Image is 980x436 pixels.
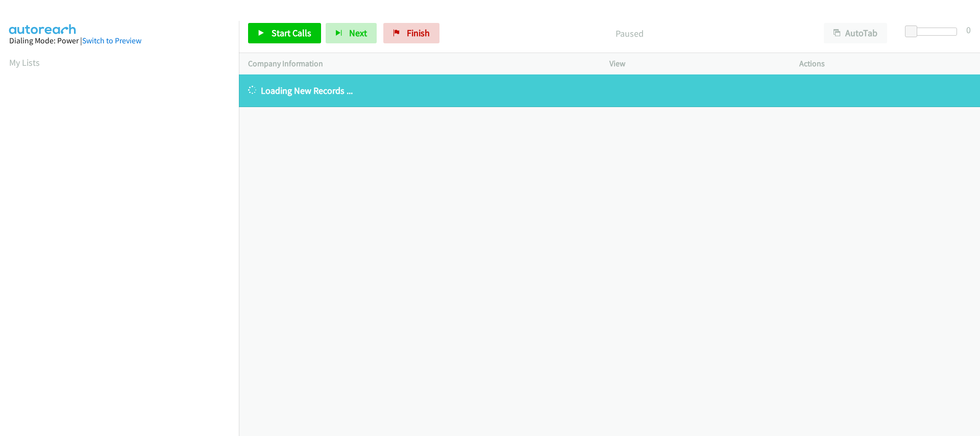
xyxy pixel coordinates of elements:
div: 0 [966,23,971,37]
a: Switch to Preview [82,36,141,45]
div: Dialing Mode: Power | [9,35,230,47]
button: Next [326,23,377,43]
p: Paused [453,27,805,40]
button: AutoTab [824,23,887,43]
div: Delay between calls (in seconds) [910,28,957,36]
p: View [609,58,781,70]
span: Start Calls [272,27,311,39]
a: Start Calls [248,23,321,43]
p: Actions [799,58,971,70]
a: Finish [383,23,439,43]
iframe: Resource Center [950,177,980,259]
span: Finish [407,27,430,39]
p: Company Information [248,58,591,70]
span: Next [349,27,367,39]
p: Loading New Records ... [248,84,971,97]
a: My Lists [9,57,40,68]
